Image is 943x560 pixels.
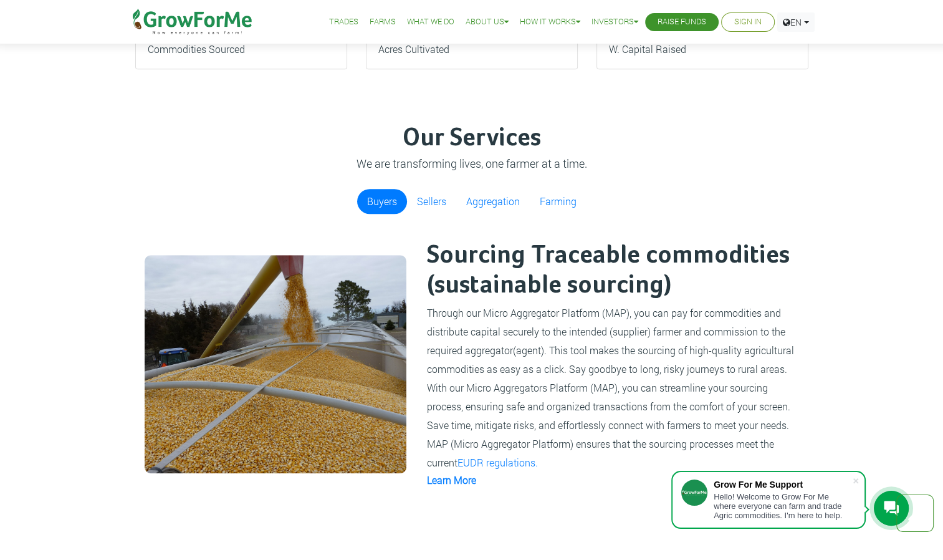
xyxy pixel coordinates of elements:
[777,12,815,32] a: EN
[456,189,530,214] a: Aggregation
[137,155,807,172] p: We are transforming lives, one farmer at a time.
[370,16,396,29] a: Farms
[407,189,456,214] a: Sellers
[734,16,762,29] a: Sign In
[530,189,586,214] a: Farming
[591,16,638,29] a: Investors
[427,306,794,469] small: Through our Micro Aggregator Platform (MAP), you can pay for commodities and distribute capital s...
[357,189,407,214] a: Buyers
[427,473,476,486] a: Learn More
[329,16,358,29] a: Trades
[457,456,538,469] a: EUDR regulations.
[466,16,509,29] a: About Us
[427,241,797,301] h2: Sourcing Traceable commodities (sustainable sourcing)
[407,16,454,29] a: What We Do
[145,255,406,473] img: growforme image
[714,480,852,490] div: Grow For Me Support
[378,42,565,57] p: Acres Cultivated
[609,42,796,57] p: W. Capital Raised
[148,42,335,57] p: Commodities Sourced
[658,16,706,29] a: Raise Funds
[137,123,807,153] h3: Our Services
[520,16,580,29] a: How it Works
[714,492,852,520] div: Hello! Welcome to Grow For Me where everyone can farm and trade Agric commodities. I'm here to help.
